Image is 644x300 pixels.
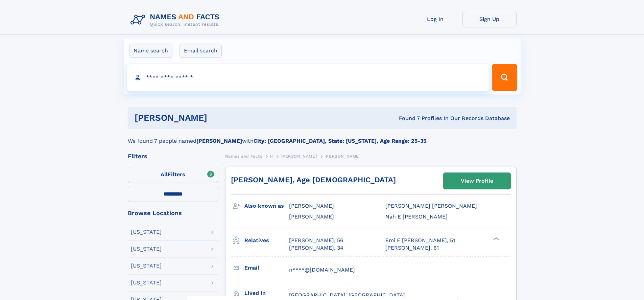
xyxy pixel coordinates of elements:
label: Name search [129,44,172,58]
span: [GEOGRAPHIC_DATA], [GEOGRAPHIC_DATA] [289,292,405,298]
span: H [270,154,273,159]
a: Names and Facts [225,152,262,160]
h3: Also known as [244,200,289,212]
h3: Lived in [244,287,289,299]
b: [PERSON_NAME] [196,138,242,144]
b: City: [GEOGRAPHIC_DATA], State: [US_STATE], Age Range: 25-35 [254,138,426,144]
a: Sign Up [462,11,517,27]
span: Nah E [PERSON_NAME] [385,213,448,220]
label: Email search [180,44,222,58]
h3: Email [244,262,289,274]
span: [PERSON_NAME] [281,154,317,159]
span: [PERSON_NAME] [289,203,334,209]
a: [PERSON_NAME] [281,152,317,160]
a: [PERSON_NAME], 56 [289,237,343,244]
div: [US_STATE] [131,280,162,285]
label: Filters [128,167,218,183]
a: [PERSON_NAME], 61 [385,244,439,252]
a: Log In [408,11,462,27]
button: Search Button [492,64,517,91]
div: [US_STATE] [131,246,162,252]
input: search input [127,64,489,91]
a: [PERSON_NAME], 34 [289,244,343,252]
div: Filters [128,153,218,159]
img: Logo Names and Facts [128,11,225,29]
div: Browse Locations [128,210,218,216]
span: [PERSON_NAME] [289,213,334,220]
h3: Relatives [244,235,289,246]
h1: [PERSON_NAME] [135,114,303,122]
a: Emi F [PERSON_NAME], 51 [385,237,455,244]
span: [PERSON_NAME] [325,154,361,159]
a: H [270,152,273,160]
span: [PERSON_NAME] [PERSON_NAME] [385,203,477,209]
div: [US_STATE] [131,263,162,269]
div: Found 7 Profiles In Our Records Database [303,115,510,122]
a: View Profile [444,173,510,189]
div: We found 7 people named with . [128,129,517,145]
div: [US_STATE] [131,229,162,235]
a: [PERSON_NAME], Age [DEMOGRAPHIC_DATA] [231,176,396,184]
div: ❯ [492,236,500,241]
div: View Profile [461,173,493,189]
span: All [161,171,168,178]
